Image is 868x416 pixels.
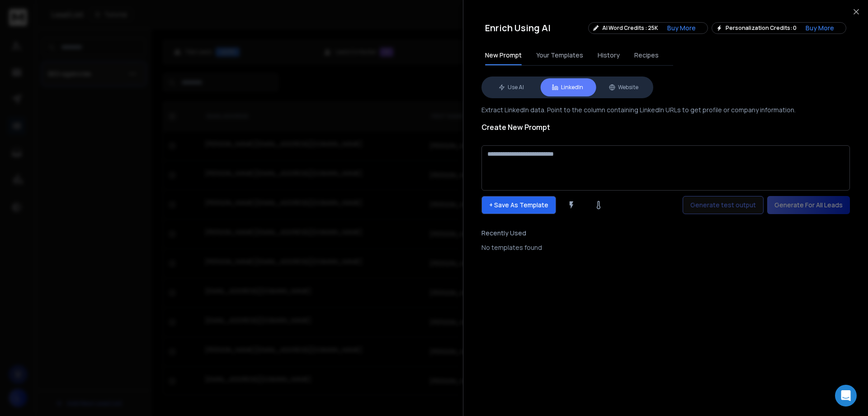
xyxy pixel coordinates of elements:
[712,22,846,34] div: Personalization Credits: 0
[483,78,539,96] button: Use AI
[485,45,522,65] button: New Prompt
[481,122,550,133] h1: Create New Prompt
[481,196,556,214] p: + Save As Template
[598,45,620,65] button: History
[595,78,651,96] button: Website
[835,385,857,406] div: Open Intercom Messenger
[481,243,850,252] div: No templates found
[634,51,659,60] span: Recipes
[536,45,583,65] button: Your Templates
[481,105,850,115] p: Extract LinkedIn data. Point to the column containing LinkedIn URLs to get profile or company inf...
[481,229,850,238] h3: Recently Used
[485,22,551,34] h2: Enrich Using AI
[660,24,703,33] button: Buy More
[588,22,708,34] div: AI Word Credits : 25K
[798,24,841,33] button: Buy More
[539,78,595,96] button: LinkedIn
